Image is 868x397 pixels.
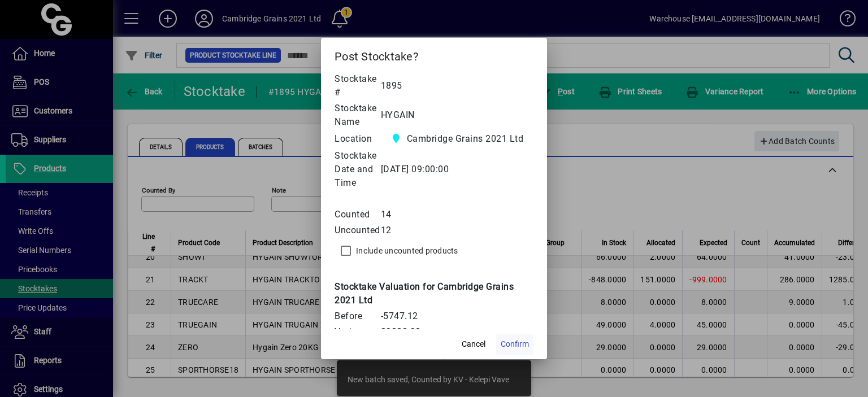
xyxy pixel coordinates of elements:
span: Cambridge Grains 2021 Ltd [387,131,528,147]
td: 14 [381,207,534,223]
label: Include uncounted products [354,245,458,256]
b: Stocktake Valuation for Cambridge Grains 2021 Ltd [335,281,514,306]
td: Variance [335,324,381,340]
td: Stocktake Name [335,101,381,130]
td: Location [335,130,381,148]
button: Confirm [496,334,533,355]
td: Stocktake # [335,71,381,101]
td: 1895 [381,71,534,101]
td: Counted [335,207,381,223]
td: [DATE] 09:00:00 [381,148,534,191]
td: -5747.12 [381,308,534,324]
td: Before [335,308,381,324]
td: Uncounted [335,223,381,238]
span: Cambridge Grains 2021 Ltd [407,132,524,146]
h2: Post Stocktake? [321,38,547,71]
td: HYGAIN [381,101,534,130]
span: Confirm [501,338,529,350]
td: 12 [381,223,534,238]
span: Cancel [462,338,485,350]
td: 39832.90 [381,324,534,340]
td: Stocktake Date and Time [335,148,381,191]
button: Cancel [455,334,492,355]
